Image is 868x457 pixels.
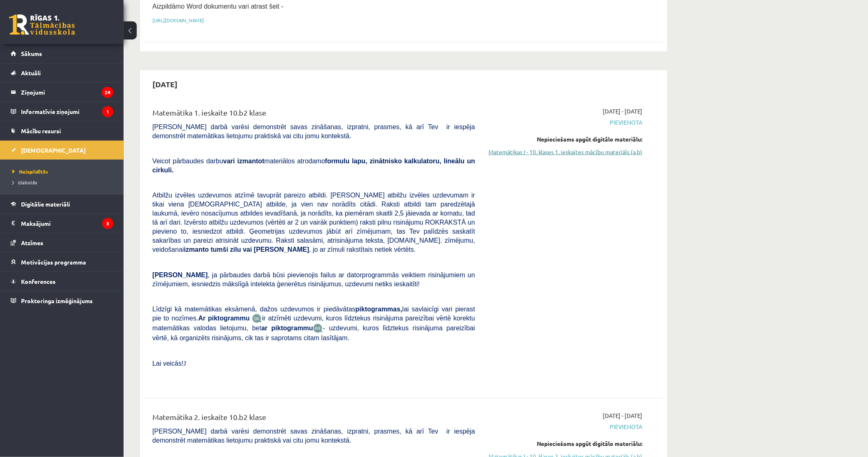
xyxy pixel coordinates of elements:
span: Pievienota [487,118,643,127]
legend: Maksājumi [21,214,113,233]
i: 3 [102,218,113,229]
img: JfuEzvunn4EvwAAAAASUVORK5CYII= [252,314,262,323]
h2: [DATE] [144,74,186,94]
b: ar piktogrammu [261,325,313,332]
b: piktogrammas, [356,306,402,313]
legend: Informatīvie ziņojumi [21,102,113,121]
b: tumši zilu vai [PERSON_NAME] [211,246,309,253]
a: Sākums [11,44,113,63]
span: Aktuāli [21,69,41,77]
span: [PERSON_NAME] [152,271,208,278]
b: formulu lapu, zinātnisko kalkulatoru, lineālu un cirkuli. [152,158,475,174]
span: , ja pārbaudes darbā būsi pievienojis failus ar datorprogrammās veiktiem risinājumiem un zīmējumi... [152,271,475,288]
a: Ziņojumi24 [11,83,113,102]
legend: Ziņojumi [21,83,113,102]
a: Maksājumi3 [11,214,113,233]
a: Proktoringa izmēģinājums [11,291,113,310]
div: Nepieciešams apgūt digitālo materiālu: [487,135,643,144]
a: Aktuāli [11,63,113,82]
a: Digitālie materiāli [11,195,113,213]
b: Ar piktogrammu [198,315,250,322]
b: izmanto [184,246,209,253]
span: [DATE] - [DATE] [603,412,643,420]
span: [PERSON_NAME] darbā varēsi demonstrēt savas zināšanas, izpratni, prasmes, kā arī Tev ir iespēja d... [152,428,475,444]
a: Konferences [11,272,113,291]
span: [PERSON_NAME] darbā varēsi demonstrēt savas zināšanas, izpratni, prasmes, kā arī Tev ir iespēja d... [152,123,475,139]
span: Konferences [21,278,56,285]
span: Pievienota [487,423,643,431]
a: [URL][DOMAIN_NAME] [152,17,204,23]
span: J [184,360,186,367]
span: ir atzīmēti uzdevumi, kuros līdztekus risinājuma pareizībai vērtē korektu matemātikas valodas lie... [152,315,475,332]
span: Digitālie materiāli [21,200,70,208]
a: Motivācijas programma [11,253,113,271]
a: Atzīmes [11,233,113,252]
span: Veicot pārbaudes darbu materiālos atrodamo [152,158,475,174]
span: Izlabotās [12,179,37,186]
span: Aizpildāmo Word dokumentu vari atrast šeit - [152,3,283,10]
a: [DEMOGRAPHIC_DATA] [11,141,113,160]
b: vari izmantot [223,158,264,165]
div: Matemātika 2. ieskaite 10.b2 klase [152,412,475,427]
span: [DEMOGRAPHIC_DATA] [21,146,86,154]
i: 24 [102,87,113,98]
span: Atbilžu izvēles uzdevumos atzīmē tavuprāt pareizo atbildi. [PERSON_NAME] atbilžu izvēles uzdevuma... [152,192,475,253]
div: Nepieciešams apgūt digitālo materiālu: [487,440,643,448]
img: wKvN42sLe3LLwAAAABJRU5ErkJggg== [313,324,323,333]
a: Izlabotās [12,179,115,186]
span: [DATE] - [DATE] [603,107,643,116]
span: Mācību resursi [21,127,61,135]
div: Matemātika 1. ieskaite 10.b2 klase [152,107,475,122]
a: Matemātikas I - 10. klases 1. ieskaites mācību materiāls (a,b) [487,148,643,156]
span: Sākums [21,50,42,57]
span: Atzīmes [21,239,43,246]
a: Rīgas 1. Tālmācības vidusskola [9,14,75,35]
span: Motivācijas programma [21,258,86,266]
span: Proktoringa izmēģinājums [21,297,93,304]
a: Mācību resursi [11,121,113,140]
i: 1 [102,106,113,117]
a: Neizpildītās [12,168,115,175]
span: Līdzīgi kā matemātikas eksāmenā, dažos uzdevumos ir piedāvātas lai savlaicīgi vari pierast pie to... [152,306,475,322]
a: Informatīvie ziņojumi1 [11,102,113,121]
span: Lai veicās! [152,360,184,367]
span: Neizpildītās [12,168,48,175]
